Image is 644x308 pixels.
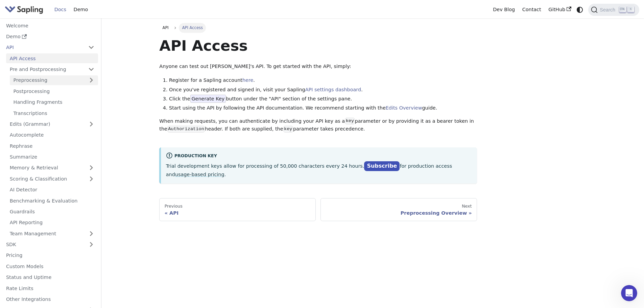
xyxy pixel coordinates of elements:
[51,4,70,15] a: Docs
[85,43,98,52] button: Collapse sidebar category 'API'
[2,273,98,282] a: Status and Uptime
[242,77,253,83] a: here
[326,204,472,209] div: Next
[2,240,85,250] a: SDK
[10,75,98,85] a: Preprocessing
[305,87,361,92] a: API settings dashboard
[519,4,545,15] a: Contact
[10,97,98,107] a: Handling Fragments
[326,210,472,216] div: Preprocessing Overview
[166,162,472,179] p: Trial development keys allow for processing of 50,000 characters every 24 hours. for production a...
[621,285,637,301] iframe: Intercom live chat
[6,174,98,184] a: Scoring & Classification
[6,152,98,162] a: Summarize
[6,130,98,140] a: Autocomplete
[167,126,205,133] code: Authorization
[169,95,477,103] li: Click the button under the "API" section of the settings pane.
[166,152,472,160] div: Production Key
[2,32,98,42] a: Demo
[169,76,477,85] li: Register for a Sapling account .
[159,23,477,32] nav: Breadcrumbs
[6,65,98,74] a: Pre and Postprocessing
[588,4,639,16] button: Search (Ctrl+K)
[6,53,98,63] a: API Access
[6,218,98,228] a: API Reporting
[169,86,477,94] li: Once you've registered and signed in, visit your Sapling .
[2,21,98,30] a: Welcome
[10,86,98,96] a: Postprocessing
[169,104,477,112] li: Start using the API by following the API documentation. We recommend starting with the guide.
[6,119,98,129] a: Edits (Grammar)
[283,126,293,133] code: key
[6,229,98,238] a: Team Management
[159,198,477,221] nav: Docs pages
[85,240,98,250] button: Expand sidebar category 'SDK'
[6,163,98,173] a: Memory & Retrieval
[159,23,172,32] a: API
[165,204,311,209] div: Previous
[159,117,477,134] p: When making requests, you can authenticate by including your API key as a parameter or by providi...
[2,283,98,293] a: Rate Limits
[10,108,98,118] a: Transcriptions
[6,196,98,206] a: Benchmarking & Evaluation
[165,210,311,216] div: API
[6,185,98,195] a: AI Detector
[159,63,477,71] p: Anyone can test out [PERSON_NAME]'s API. To get started with the API, simply:
[2,261,98,271] a: Custom Models
[175,172,224,177] a: usage-based pricing
[364,161,400,171] a: Subscribe
[159,198,316,221] a: PreviousAPI
[489,4,518,15] a: Dev Blog
[575,5,585,15] button: Switch between dark and light mode (currently system mode)
[190,95,226,103] span: Generate Key
[6,207,98,217] a: Guardrails
[345,118,355,124] code: key
[5,5,43,15] img: Sapling.ai
[163,25,169,30] span: API
[2,294,98,304] a: Other Integrations
[6,141,98,151] a: Rephrase
[2,43,85,52] a: API
[159,37,477,55] h1: API Access
[627,6,634,13] kbd: K
[320,198,477,221] a: NextPreprocessing Overview
[386,105,422,111] a: Edits Overview
[545,4,575,15] a: GitHub
[70,4,92,15] a: Demo
[5,5,46,15] a: Sapling.ai
[2,251,98,260] a: Pricing
[179,23,206,32] span: API Access
[598,7,619,13] span: Search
